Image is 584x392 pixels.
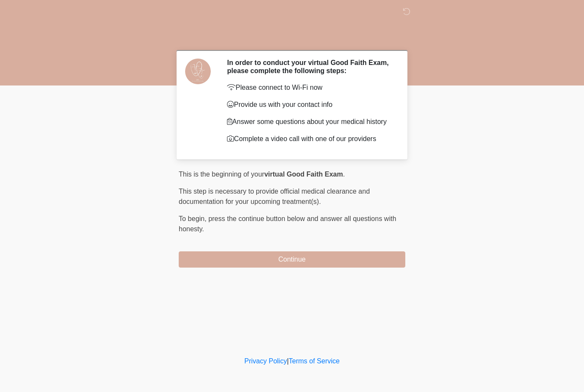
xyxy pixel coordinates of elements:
a: Privacy Policy [245,357,287,365]
p: Answer some questions about your medical history [227,117,392,127]
span: This step is necessary to provide official medical clearance and documentation for your upcoming ... [179,188,370,205]
button: Continue [179,251,405,268]
p: Complete a video call with one of our providers [227,134,392,144]
img: Agent Avatar [185,59,211,84]
p: Provide us with your contact info [227,100,392,110]
a: | [287,357,289,365]
h2: In order to conduct your virtual Good Faith Exam, please complete the following steps: [227,59,392,75]
span: To begin, [179,215,208,222]
span: . [343,171,345,178]
strong: virtual Good Faith Exam [264,171,343,178]
p: Please connect to Wi-Fi now [227,83,392,93]
a: Terms of Service [289,357,339,365]
span: press the continue button below and answer all questions with honesty. [179,215,396,233]
img: DM Wellness & Aesthetics Logo [170,6,181,17]
span: This is the beginning of your [179,171,264,178]
h1: ‎ ‎ [172,31,412,47]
